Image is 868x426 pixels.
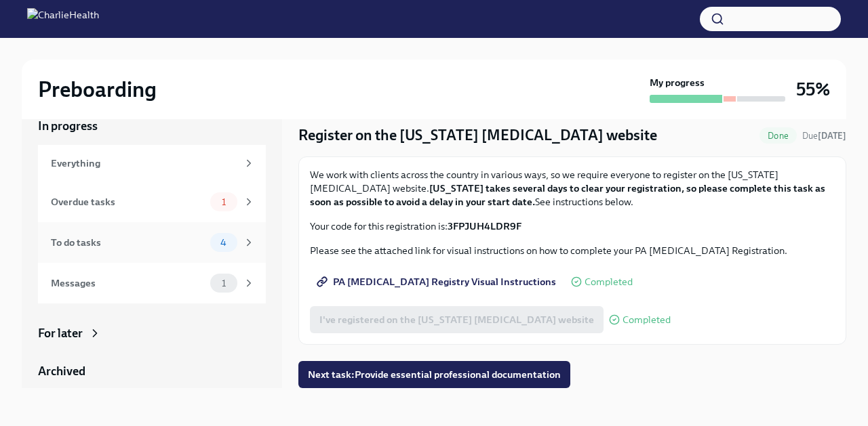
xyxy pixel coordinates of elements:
[308,368,561,381] span: Next task : Provide essential professional documentation
[51,276,205,291] div: Messages
[310,219,835,233] p: Your code for this registration is:
[818,131,846,141] strong: [DATE]
[38,182,266,222] a: Overdue tasks1
[650,76,705,89] strong: My progress
[38,145,266,182] a: Everything
[310,268,566,295] a: PA [MEDICAL_DATA] Registry Visual Instructions
[38,325,83,341] div: For later
[759,131,797,141] span: Done
[214,278,234,289] span: 1
[585,277,633,287] span: Completed
[51,156,237,171] div: Everything
[51,235,205,250] div: To do tasks
[38,118,266,134] a: In progress
[310,168,835,209] p: We work with clients across the country in various ways, so we require everyone to register on th...
[214,197,234,207] span: 1
[298,361,570,388] button: Next task:Provide essential professional documentation
[796,77,830,102] h3: 55%
[38,76,157,103] h2: Preboarding
[310,182,825,208] strong: [US_STATE] takes several days to clear your registration, so please complete this task as soon as...
[38,222,266,263] a: To do tasks4
[51,194,205,209] div: Overdue tasks
[298,125,657,146] h4: Register on the [US_STATE] [MEDICAL_DATA] website
[623,315,671,325] span: Completed
[38,363,266,379] a: Archived
[319,275,556,289] span: PA [MEDICAL_DATA] Registry Visual Instructions
[802,129,846,142] span: August 18th, 2025 09:00
[38,325,266,341] a: For later
[802,131,846,141] span: Due
[448,220,521,232] strong: 3FPJUH4LDR9F
[27,8,99,30] img: CharlieHealth
[310,244,835,257] p: Please see the attached link for visual instructions on how to complete your PA [MEDICAL_DATA] Re...
[38,263,266,303] a: Messages1
[212,238,235,248] span: 4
